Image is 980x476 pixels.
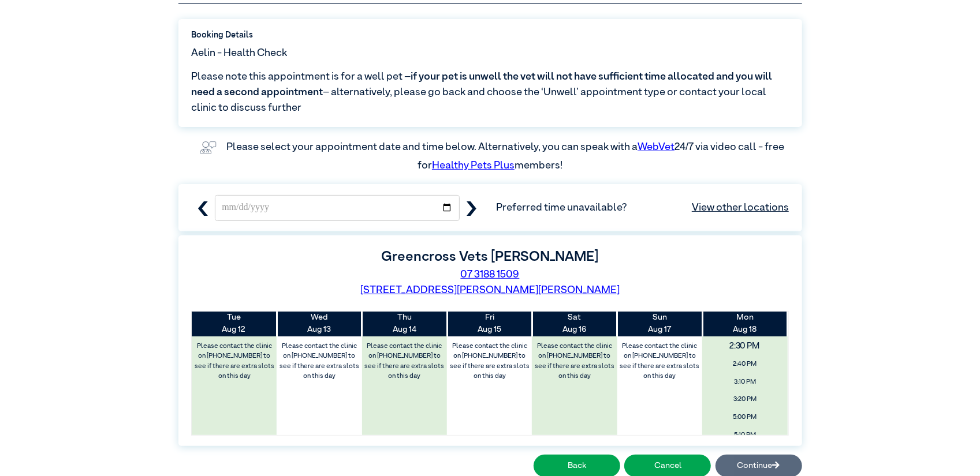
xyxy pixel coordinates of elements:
[706,392,784,407] span: 3:20 PM
[702,312,787,336] th: Aug 18
[277,312,362,336] th: Aug 13
[706,428,784,443] span: 5:10 PM
[533,339,616,384] label: Please contact the clinic on [PHONE_NUMBER] to see if there are extra slots on this day
[382,250,599,264] label: Greencross Vets [PERSON_NAME]
[191,46,287,61] span: Aelin - Health Check
[192,312,277,336] th: Aug 12
[692,200,789,216] a: View other locations
[706,410,784,425] span: 5:00 PM
[226,142,786,171] label: Please select your appointment date and time below. Alternatively, you can speak with a 24/7 via ...
[362,312,447,336] th: Aug 14
[278,339,361,384] label: Please contact the clinic on [PHONE_NUMBER] to see if there are extra slots on this day
[461,269,520,280] a: 07 3188 1509
[196,137,221,158] img: vet
[706,374,784,389] span: 3:10 PM
[360,285,620,295] a: [STREET_ADDRESS][PERSON_NAME][PERSON_NAME]
[694,337,795,357] span: 2:30 PM
[638,142,675,152] a: WebVet
[447,312,532,336] th: Aug 15
[532,312,617,336] th: Aug 16
[191,29,789,42] label: Booking Details
[448,339,531,384] label: Please contact the clinic on [PHONE_NUMBER] to see if there are extra slots on this day
[363,339,446,384] label: Please contact the clinic on [PHONE_NUMBER] to see if there are extra slots on this day
[617,312,702,336] th: Aug 17
[496,200,789,216] span: Preferred time unavailable?
[432,160,515,171] a: Healthy Pets Plus
[618,339,702,384] label: Please contact the clinic on [PHONE_NUMBER] to see if there are extra slots on this day
[191,72,772,98] span: if your pet is unwell the vet will not have sufficient time allocated and you will need a second ...
[191,69,789,116] span: Please note this appointment is for a well pet – – alternatively, please go back and choose the ‘...
[193,339,276,384] label: Please contact the clinic on [PHONE_NUMBER] to see if there are extra slots on this day
[706,357,784,372] span: 2:40 PM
